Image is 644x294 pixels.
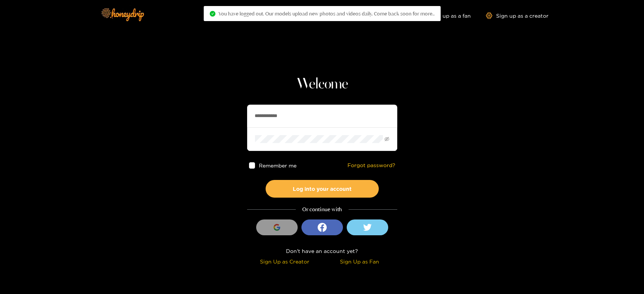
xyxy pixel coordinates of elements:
span: check-circle [210,11,215,17]
span: eye-invisible [384,137,389,142]
a: Sign up as a creator [486,12,549,19]
div: Or continue with [247,205,397,214]
a: Sign up as a fan [419,12,471,19]
span: Remember me [259,163,297,168]
button: Log into your account [266,180,379,198]
div: Don't have an account yet? [247,247,397,255]
a: Forgot password? [347,162,395,169]
h1: Welcome [247,75,397,93]
div: Sign Up as Creator [249,257,320,266]
span: You have logged out. Our models upload new photos and videos daily. Come back soon for more.. [218,11,435,17]
div: Sign Up as Fan [324,257,395,266]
